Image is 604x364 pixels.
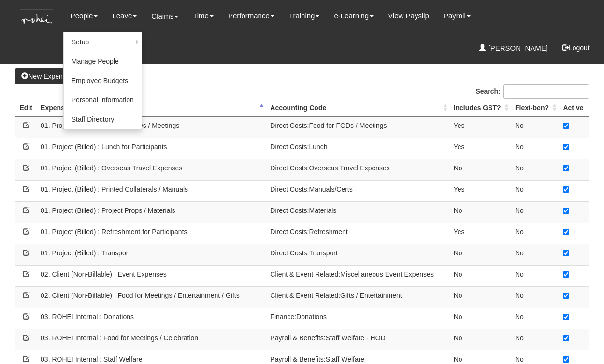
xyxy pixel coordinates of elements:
[450,116,511,138] td: Yes
[37,308,266,329] td: 03. ROHEI Internal : Donations
[511,329,559,350] td: No
[450,244,511,265] td: No
[37,265,266,286] td: 02. Client (Non-Billable) : Event Expenses
[511,244,559,265] td: No
[15,99,37,117] th: Edit
[266,201,449,223] td: Direct Costs:Materials
[266,159,449,180] td: Direct Costs:Overseas Travel Expenses
[266,223,449,244] td: Direct Costs:Refreshment
[475,84,589,99] label: Search:
[37,138,266,159] td: 01. Project (Billed) : Lunch for Participants
[511,159,559,180] td: No
[15,68,92,84] a: New Expense Type
[450,286,511,308] td: No
[388,5,429,27] a: View Payslip
[64,110,142,129] a: Staff Directory
[228,5,274,27] a: Performance
[334,5,374,27] a: e-Learning
[511,116,559,138] td: No
[511,223,559,244] td: No
[266,286,449,308] td: Client & Event Related:Gifts / Entertainment
[266,244,449,265] td: Direct Costs:Transport
[511,286,559,308] td: No
[559,99,589,117] th: Active
[64,90,142,110] a: Personal Information
[444,5,471,27] a: Payroll
[37,180,266,201] td: 01. Project (Billed) : Printed Collaterals / Manuals
[511,201,559,223] td: No
[555,36,596,59] button: Logout
[450,159,511,180] td: No
[479,37,548,59] a: [PERSON_NAME]
[64,52,142,71] a: Manage People
[266,180,449,201] td: Direct Costs:Manuals/Certs
[37,159,266,180] td: 01. Project (Billed) : Overseas Travel Expenses
[266,265,449,286] td: Client & Event Related:Miscellaneous Event Expenses
[511,308,559,329] td: No
[511,138,559,159] td: No
[450,329,511,350] td: No
[450,308,511,329] td: No
[193,5,214,27] a: Time
[503,84,589,99] input: Search:
[511,180,559,201] td: No
[37,286,266,308] td: 02. Client (Non-Billable) : Food for Meetings / Entertainment / Gifts
[37,244,266,265] td: 01. Project (Billed) : Transport
[64,71,142,90] a: Employee Budgets
[266,138,449,159] td: Direct Costs:Lunch
[37,99,266,117] th: Expense Type : activate to sort column descending
[37,329,266,350] td: 03. ROHEI Internal : Food for Meetings / Celebration
[266,99,449,117] th: Accounting Code : activate to sort column ascending
[64,32,142,52] a: Setup
[112,5,137,27] a: Leave
[563,325,594,354] iframe: chat widget
[37,223,266,244] td: 01. Project (Billed) : Refreshment for Participants
[511,265,559,286] td: No
[289,5,320,27] a: Training
[450,201,511,223] td: No
[266,308,449,329] td: Finance:Donations
[450,138,511,159] td: Yes
[511,99,559,117] th: Flexi-ben? : activate to sort column ascending
[151,5,178,28] a: Claims
[450,223,511,244] td: Yes
[266,329,449,350] td: Payroll & Benefits:Staff Welfare - HOD
[71,5,98,27] a: People
[450,265,511,286] td: No
[266,116,449,138] td: Direct Costs:Food for FGDs / Meetings
[450,180,511,201] td: Yes
[37,201,266,223] td: 01. Project (Billed) : Project Props / Materials
[37,116,266,138] td: 01. Project (Billed) : Food for FGDs / Meetings
[450,99,511,117] th: Includes GST? : activate to sort column ascending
